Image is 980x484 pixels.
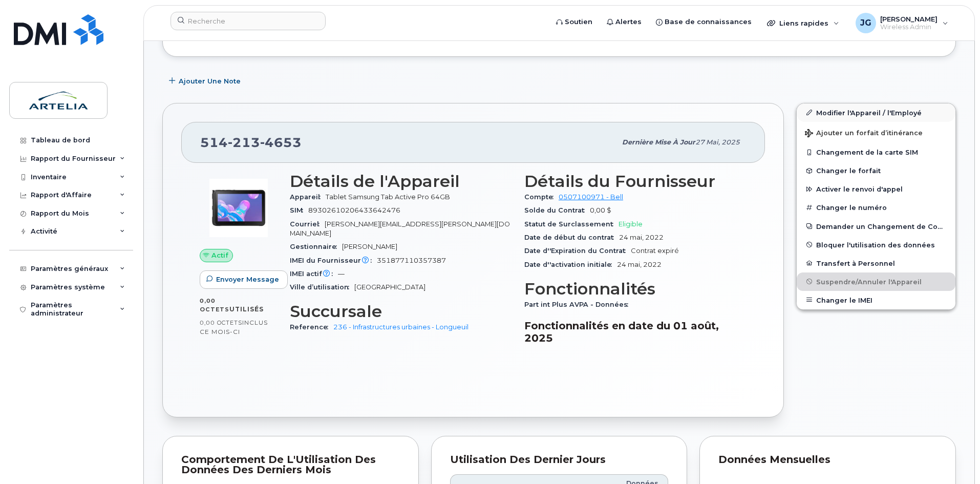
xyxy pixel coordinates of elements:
[171,12,326,30] input: Recherche
[377,257,446,264] span: 351877110357387
[338,270,345,278] span: —
[354,283,425,291] span: [GEOGRAPHIC_DATA]
[797,217,955,236] button: Demander un Changement de Compte
[695,138,740,146] span: 27 mai, 2025
[290,220,510,237] span: [PERSON_NAME][EMAIL_ADDRESS][PERSON_NAME][DOMAIN_NAME]
[549,12,600,32] a: Soutien
[208,177,269,239] img: image20231002-3703462-twfi5z.jpeg
[816,278,922,285] span: Suspendre/Annuler l'Appareil
[200,135,302,150] span: 514
[162,72,249,91] button: Ajouter une Note
[797,180,955,198] button: Activer le renvoi d'appel
[326,193,450,201] span: Tablet Samsung Tab Active Pro 64GB
[718,455,937,465] div: Données mensuelles
[600,12,649,32] a: Alertes
[290,270,338,278] span: IMEI actif
[290,323,333,331] span: Reference
[524,172,747,191] h3: Détails du Fournisseur
[797,254,955,272] button: Transfert à Personnel
[779,19,828,27] span: Liens rapides
[260,135,302,150] span: 4653
[181,455,400,475] div: Comportement de l'Utilisation des Données des Derniers Mois
[615,17,642,27] span: Alertes
[797,291,955,309] button: Changer le IMEI
[797,161,955,180] button: Changer le forfait
[290,257,377,264] span: IMEI du Fournisseur
[290,243,342,250] span: Gestionnaire
[342,243,397,250] span: [PERSON_NAME]
[797,272,955,291] button: Suspendre/Annuler l'Appareil
[524,320,747,344] h3: Fonctionnalités en date du 01 août, 2025
[816,167,881,175] span: Changer le forfait
[665,17,752,27] span: Base de connaissances
[200,319,268,335] span: inclus ce mois-ci
[211,250,228,260] span: Actif
[617,261,662,268] span: 24 mai, 2022
[524,234,619,241] span: Date de début du contrat
[524,247,631,255] span: Date d''Expiration du Contrat
[797,236,955,254] button: Bloquer l'utilisation des données
[308,206,400,214] span: 89302610206433642476
[290,220,325,228] span: Courriel
[290,172,512,191] h3: Détails de l'Appareil
[229,305,264,313] span: utilisés
[216,275,279,284] span: Envoyer Message
[797,122,955,143] button: Ajouter un forfait d’itinérance
[631,247,679,255] span: Contrat expiré
[805,129,923,139] span: Ajouter un forfait d’itinérance
[228,135,260,150] span: 213
[797,198,955,217] button: Changer le numéro
[290,283,354,291] span: Ville d’utilisation
[524,261,617,268] span: Date d''activation initiale
[619,220,643,228] span: Eligible
[333,323,468,331] a: 236 - Infrastructures urbaines - Longueuil
[524,301,633,308] span: Part int Plus AVPA - Données
[524,220,619,228] span: Statut de Surclassement
[797,143,955,161] button: Changement de la carte SIM
[797,103,955,122] a: Modifier l'Appareil / l'Employé
[590,206,611,214] span: 0,00 $
[649,12,759,32] a: Base de connaissances
[524,206,590,214] span: Solde du Contrat
[760,13,846,33] div: Liens rapides
[524,193,559,201] span: Compte
[880,15,938,23] span: [PERSON_NAME]
[290,206,308,214] span: SIM
[290,193,326,201] span: Appareil
[179,76,241,86] span: Ajouter une Note
[880,23,938,31] span: Wireless Admin
[619,234,664,241] span: 24 mai, 2022
[860,17,871,29] span: JG
[450,455,669,465] div: Utilisation des Dernier Jours
[816,185,903,193] span: Activer le renvoi d'appel
[524,280,747,298] h3: Fonctionnalités
[200,270,288,289] button: Envoyer Message
[565,17,592,27] span: Soutien
[290,302,512,321] h3: Succursale
[848,13,955,33] div: Justin Gauthier
[622,138,695,146] span: Dernière mise à jour
[559,193,623,201] a: 0507100971 - Bell
[200,297,229,313] span: 0,00 Octets
[200,319,242,326] span: 0,00 Octets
